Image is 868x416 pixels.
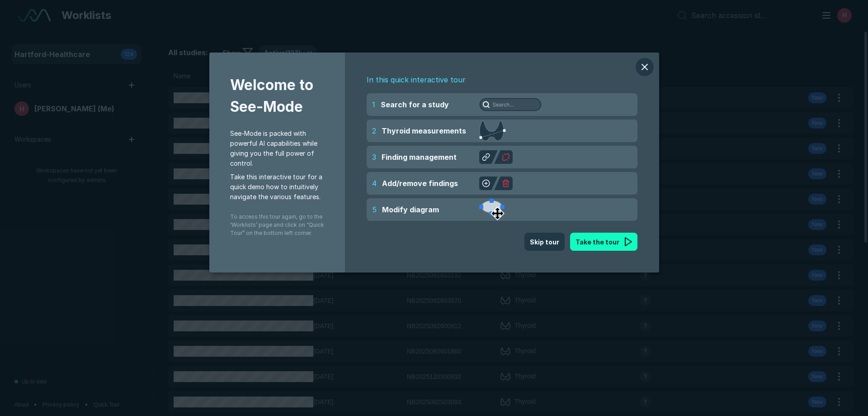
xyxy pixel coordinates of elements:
[382,152,457,163] span: Finding management
[372,152,376,163] span: 3
[381,99,449,110] span: Search for a study
[524,233,565,251] button: Skip tour
[230,172,324,202] span: Take this interactive tour for a quick demo how to intuitively navigate the various features.
[209,53,659,273] div: modal
[372,125,376,136] span: 2
[230,129,324,168] span: See-Mode is packed with powerful AI capabilities while giving you the full power of control.
[479,121,506,141] img: Thyroid measurements
[372,204,377,215] span: 5
[382,178,458,189] span: Add/remove findings
[382,125,466,136] span: Thyroid measurements
[479,98,542,111] img: Search for a study
[382,204,439,215] span: Modify diagram
[570,233,637,251] button: Take the tour
[479,199,505,220] img: Modify diagram
[367,74,637,88] span: In this quick interactive tour
[230,206,324,237] span: To access this tour again, go to the ‘Worklists’ page and click on “Quick Tour” on the bottom lef...
[479,150,513,164] img: Finding management
[372,178,377,189] span: 4
[479,177,513,190] img: Add/remove findings
[230,74,324,129] span: Welcome to See-Mode
[372,99,375,110] span: 1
